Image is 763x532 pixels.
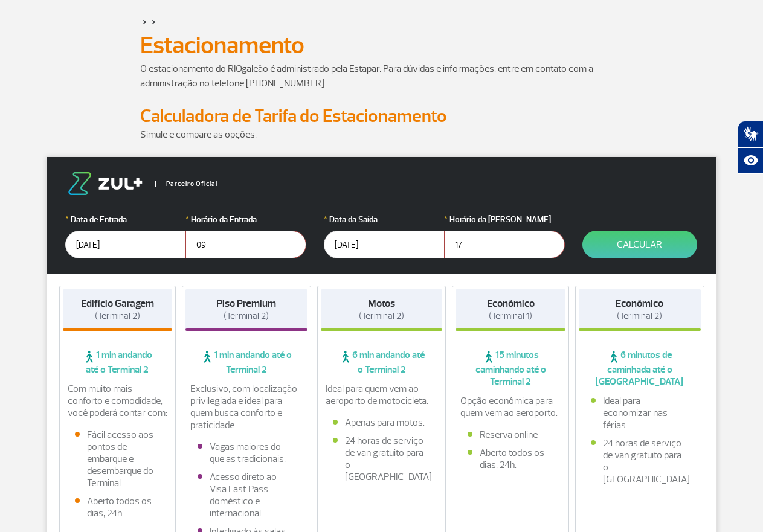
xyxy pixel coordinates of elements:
[65,231,186,258] input: dd/mm/aaaa
[75,495,161,519] li: Aberto todos os dias, 24h
[140,35,623,56] h1: Estacionamento
[738,121,763,174] div: Plugin de acessibilidade da Hand Talk.
[468,447,553,471] li: Aberto todos os dias, 24h.
[616,297,663,310] strong: Econômico
[143,14,147,28] a: >
[582,231,697,258] button: Calcular
[65,172,145,195] img: logo-zul.png
[460,395,561,419] p: Opção econômica para quem vem ao aeroporto.
[591,395,689,431] li: Ideal para economizar nas férias
[489,310,532,322] span: (Terminal 1)
[738,121,763,147] button: Abrir tradutor de língua de sinais.
[456,349,565,388] span: 15 minutos caminhando até o Terminal 2
[321,349,443,376] span: 6 min andando até o Terminal 2
[326,383,438,407] p: Ideal para quem vem ao aeroporto de motocicleta.
[185,231,306,258] input: hh:mm
[216,297,276,310] strong: Piso Premium
[152,14,156,28] a: >
[324,213,445,226] label: Data da Saída
[140,62,623,91] p: O estacionamento do RIOgaleão é administrado pela Estapar. Para dúvidas e informações, entre em c...
[140,127,623,142] p: Simule e compare as opções.
[185,213,306,226] label: Horário da Entrada
[155,181,217,187] span: Parceiro Oficial
[224,310,269,322] span: (Terminal 2)
[579,349,701,388] span: 6 minutos de caminhada até o [GEOGRAPHIC_DATA]
[81,297,154,310] strong: Edifício Garagem
[324,231,445,258] input: dd/mm/aaaa
[738,147,763,174] button: Abrir recursos assistivos.
[185,349,307,376] span: 1 min andando até o Terminal 2
[140,105,623,127] h2: Calculadora de Tarifa do Estacionamento
[333,435,431,483] li: 24 horas de serviço de van gratuito para o [GEOGRAPHIC_DATA]
[198,471,295,519] li: Acesso direto ao Visa Fast Pass doméstico e internacional.
[487,297,535,310] strong: Econômico
[591,437,689,486] li: 24 horas de serviço de van gratuito para o [GEOGRAPHIC_DATA]
[75,429,161,489] li: Fácil acesso aos pontos de embarque e desembarque do Terminal
[68,383,168,419] p: Com muito mais conforto e comodidade, você poderá contar com:
[468,429,553,441] li: Reserva online
[617,310,662,322] span: (Terminal 2)
[359,310,404,322] span: (Terminal 2)
[444,231,565,258] input: hh:mm
[368,297,395,310] strong: Motos
[65,213,186,226] label: Data de Entrada
[63,349,173,376] span: 1 min andando até o Terminal 2
[95,310,140,322] span: (Terminal 2)
[444,213,565,226] label: Horário da [PERSON_NAME]
[198,441,295,465] li: Vagas maiores do que as tradicionais.
[333,417,431,429] li: Apenas para motos.
[190,383,303,431] p: Exclusivo, com localização privilegiada e ideal para quem busca conforto e praticidade.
